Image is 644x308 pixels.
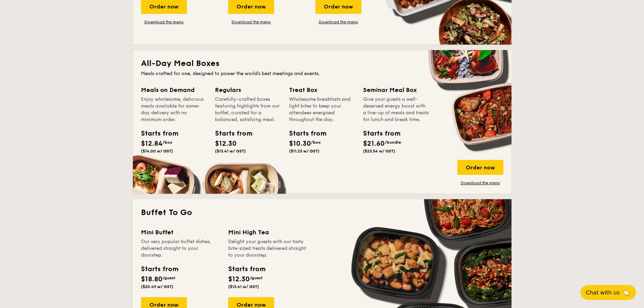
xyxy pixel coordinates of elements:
[250,276,263,280] span: /guest
[363,140,385,148] span: $21.60
[141,96,207,123] div: Enjoy wholesome, delicious meals available for same-day delivery with no minimum order.
[363,85,429,95] div: Seminar Meal Box
[228,228,307,237] div: Mini High Tea
[622,289,630,297] span: 🦙
[586,289,620,296] span: Chat with us
[289,128,319,139] div: Starts from
[141,70,503,77] div: Meals crafted for one, designed to power the world's best meetings and events.
[141,19,187,25] a: Download the menu
[289,96,355,123] div: Wholesome breakfasts and light bites to keep your attendees energised throughout the day.
[457,160,503,175] div: Order now
[141,264,178,274] div: Starts from
[141,284,173,289] span: ($20.49 w/ GST)
[457,180,503,186] a: Download the menu
[228,275,250,283] span: $12.30
[289,140,311,148] span: $10.30
[215,85,281,95] div: Regulars
[215,128,245,139] div: Starts from
[141,85,207,95] div: Meals on Demand
[228,284,259,289] span: ($13.41 w/ GST)
[363,96,429,123] div: Give your guests a well-deserved energy boost with a line-up of meals and treats for lunch and br...
[141,140,163,148] span: $12.84
[141,228,220,237] div: Mini Buffet
[363,128,393,139] div: Starts from
[363,149,395,153] span: ($23.54 w/ GST)
[315,19,361,25] a: Download the menu
[163,140,172,145] span: /box
[141,58,503,69] h2: All-Day Meal Boxes
[228,264,265,274] div: Starts from
[289,85,355,95] div: Treat Box
[215,96,281,123] div: Carefully-crafted boxes featuring highlights from our buffet, curated for a balanced, satisfying ...
[580,285,636,300] button: Chat with us🦙
[289,149,319,153] span: ($11.23 w/ GST)
[215,140,237,148] span: $12.30
[141,238,220,259] div: Our very popular buffet dishes, delivered straight to your doorstep.
[385,140,401,145] span: /bundle
[141,128,171,139] div: Starts from
[141,207,503,218] h2: Buffet To Go
[228,238,307,259] div: Delight your guests with our tasty bite-sized treats delivered straight to your doorstep.
[141,149,173,153] span: ($14.00 w/ GST)
[311,140,321,145] span: /box
[228,19,274,25] a: Download the menu
[215,149,246,153] span: ($13.41 w/ GST)
[163,276,175,280] span: /guest
[141,275,163,283] span: $18.80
